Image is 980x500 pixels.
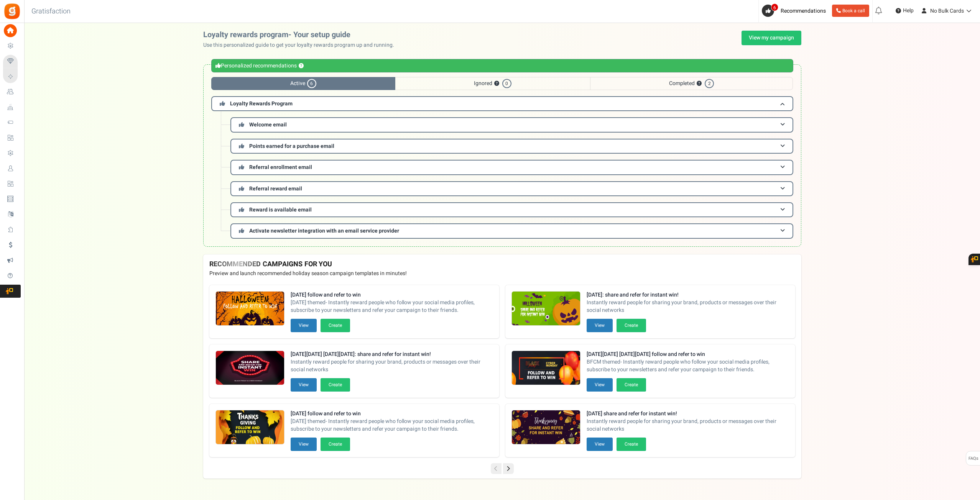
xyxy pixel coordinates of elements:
[617,378,646,392] button: Create
[587,438,613,451] button: View
[587,418,789,433] span: Instantly reward people for sharing your brand, products or messages over their social networks
[203,31,400,39] h2: Loyalty rewards program- Your setup guide
[587,291,789,299] strong: [DATE]: share and refer for instant win!
[494,81,499,86] button: ?
[209,270,795,277] p: Preview and launch recommended holiday season campaign templates in minutes!
[216,292,284,326] img: Recommended Campaigns
[321,319,350,332] button: Create
[291,418,493,433] span: [DATE] themed- Instantly reward people who follow your social media profiles, subscribe to your n...
[230,100,293,108] span: Loyalty Rewards Program
[3,3,21,20] img: Gratisfaction
[705,79,714,88] span: 2
[771,3,778,11] span: 6
[291,438,317,451] button: View
[291,291,493,299] strong: [DATE] follow and refer to win
[587,410,789,418] strong: [DATE] share and refer for instant win!
[502,79,511,88] span: 0
[291,299,493,314] span: [DATE] themed- Instantly reward people who follow your social media profiles, subscribe to your n...
[617,319,646,332] button: Create
[590,77,793,90] span: Completed
[216,410,284,445] img: Recommended Campaigns
[321,438,350,451] button: Create
[291,378,317,392] button: View
[512,351,580,385] img: Recommended Campaigns
[781,7,826,15] span: Recommendations
[307,79,316,88] span: 6
[249,185,302,193] span: Referral reward email
[291,358,493,374] span: Instantly reward people for sharing your brand, products or messages over their social networks
[249,142,334,150] span: Points earned for a purchase email
[893,5,917,17] a: Help
[216,351,284,385] img: Recommended Campaigns
[587,319,613,332] button: View
[249,121,287,129] span: Welcome email
[203,41,400,49] p: Use this personalized guide to get your loyalty rewards program up and running.
[762,5,829,17] a: 6 Recommendations
[321,378,350,392] button: Create
[697,81,702,86] button: ?
[587,378,613,392] button: View
[587,299,789,314] span: Instantly reward people for sharing your brand, products or messages over their social networks
[291,319,317,332] button: View
[968,451,978,466] span: FAQs
[23,4,79,19] h3: Gratisfaction
[512,292,580,326] img: Recommended Campaigns
[249,227,399,235] span: Activate newsletter integration with an email service provider
[617,438,646,451] button: Create
[211,59,793,72] div: Personalized recommendations
[299,64,304,69] button: ?
[211,77,395,90] span: Active
[901,7,914,15] span: Help
[930,7,964,15] span: No Bulk Cards
[587,351,789,358] strong: [DATE][DATE] [DATE][DATE] follow and refer to win
[291,410,493,418] strong: [DATE] follow and refer to win
[512,410,580,445] img: Recommended Campaigns
[395,77,590,90] span: Ignored
[742,31,801,45] a: View my campaign
[291,351,493,358] strong: [DATE][DATE] [DATE][DATE]: share and refer for instant win!
[209,261,795,268] h4: RECOMMENDED CAMPAIGNS FOR YOU
[249,206,312,214] span: Reward is available email
[587,358,789,374] span: BFCM themed- Instantly reward people who follow your social media profiles, subscribe to your new...
[249,163,312,171] span: Referral enrollment email
[832,5,869,17] a: Book a call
